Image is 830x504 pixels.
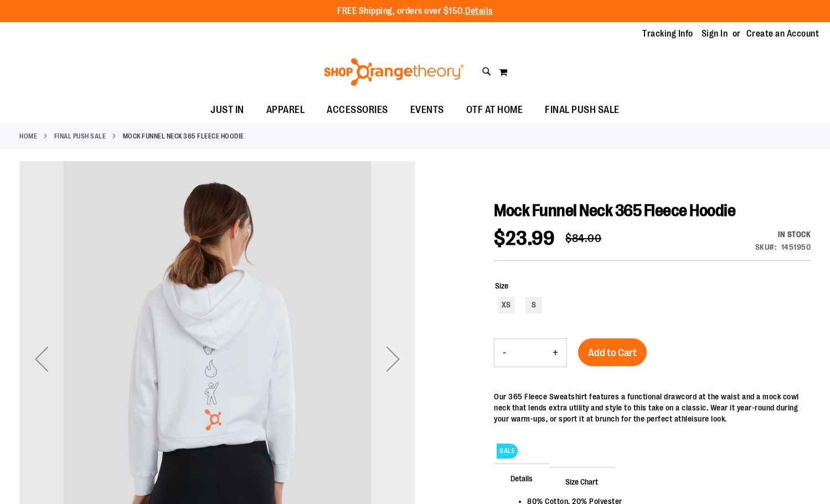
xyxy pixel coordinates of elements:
div: S [525,297,542,313]
span: Size Chart [549,467,615,496]
img: Shop Orangetheory [322,58,466,86]
a: FINAL PUSH SALE [534,97,631,122]
a: OTF AT HOME [455,97,534,123]
div: 1451950 [781,241,811,253]
span: $23.99 [494,227,554,250]
a: ACCESSORIES [316,97,399,123]
span: Add to Cart [588,347,637,359]
a: APPAREL [255,97,316,123]
span: SALE [497,444,518,459]
a: JUST IN [199,97,255,123]
strong: SKU [755,243,777,251]
div: Availability [755,229,811,240]
div: Our 365 Fleece Sweatshirt features a functional drawcord at the waist and a mock cowl neck that l... [494,391,811,424]
span: JUST IN [210,97,244,122]
a: Details [465,6,493,16]
p: FREE Shipping, orders over $150. [337,5,493,18]
span: OTF AT HOME [466,97,523,122]
span: Size [495,281,508,290]
button: Increase product quantity [544,339,566,367]
span: ACCESSORIES [327,97,388,122]
a: Create an Account [746,28,819,40]
button: Decrease product quantity [494,339,514,367]
a: FINAL PUSH SALE [54,131,106,141]
button: Add to Cart [578,338,647,366]
span: APPAREL [266,97,305,122]
div: XS [498,297,514,313]
span: EVENTS [410,97,444,122]
a: Sign In [702,28,728,40]
span: $84.00 [565,232,601,245]
strong: Mock Funnel Neck 365 Fleece Hoodie [123,131,244,141]
div: In stock [755,229,811,240]
a: Tracking Info [642,28,693,40]
a: EVENTS [399,97,455,123]
span: FINAL PUSH SALE [545,97,620,122]
input: Product quantity [514,340,544,366]
span: Mock Funnel Neck 365 Fleece Hoodie [494,201,735,220]
a: Home [19,131,37,141]
span: Details [494,464,549,492]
